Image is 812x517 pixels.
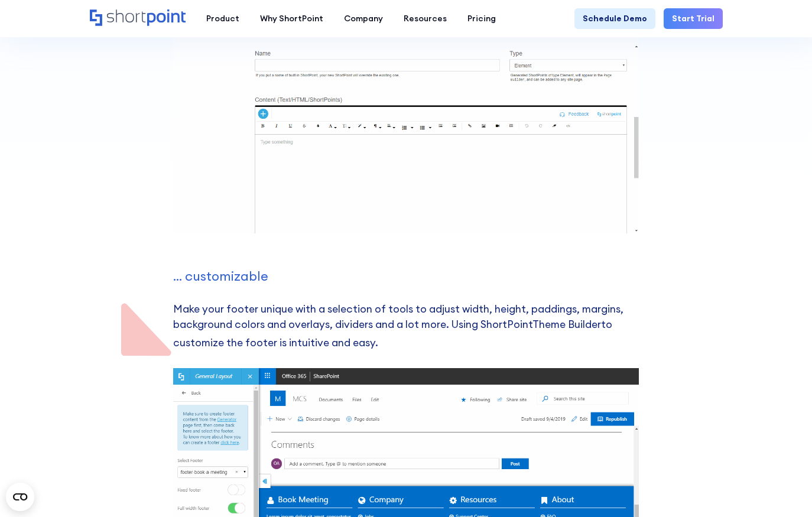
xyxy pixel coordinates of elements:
[344,12,383,25] div: Company
[6,483,34,511] button: Open CMP widget
[206,12,239,25] div: Product
[90,9,186,27] a: Home
[173,266,639,352] p: ‍ ‍ Make your footer unique with a selection of tools to adjust width, height, paddings, margins,...
[457,8,506,29] a: Pricing
[532,317,601,331] a: Theme Builder
[260,12,323,25] div: Why ShortPoint
[404,12,447,25] div: Resources
[196,8,250,29] a: Product
[753,460,812,517] iframe: Chat Widget
[394,8,457,29] a: Resources
[574,8,655,29] a: Schedule Demo
[664,8,723,29] a: Start Trial
[467,12,496,25] div: Pricing
[173,268,268,284] span: ... customizable
[250,8,334,29] a: Why ShortPoint
[334,8,394,29] a: Company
